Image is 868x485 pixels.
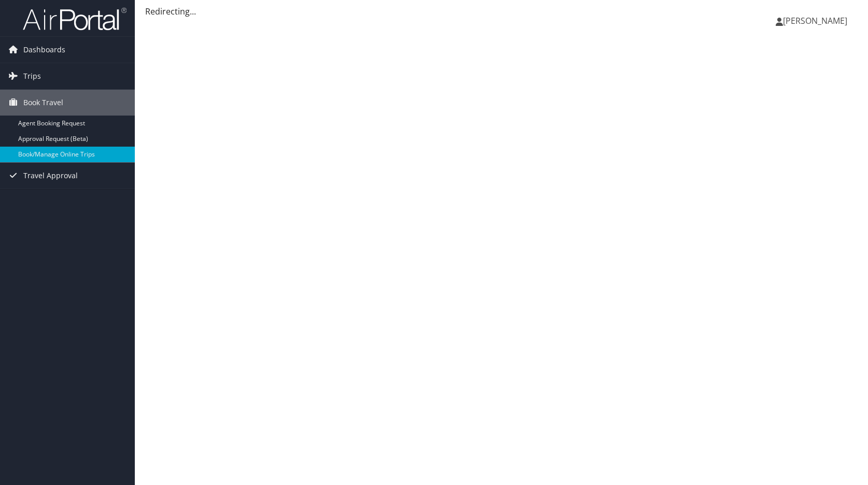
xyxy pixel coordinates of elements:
span: Book Travel [23,90,63,116]
span: Trips [23,63,41,89]
div: Redirecting... [145,5,858,18]
span: Travel Approval [23,163,78,189]
span: [PERSON_NAME] [783,15,847,26]
span: Dashboards [23,37,65,63]
img: airportal-logo.png [23,7,127,31]
a: [PERSON_NAME] [776,5,858,36]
